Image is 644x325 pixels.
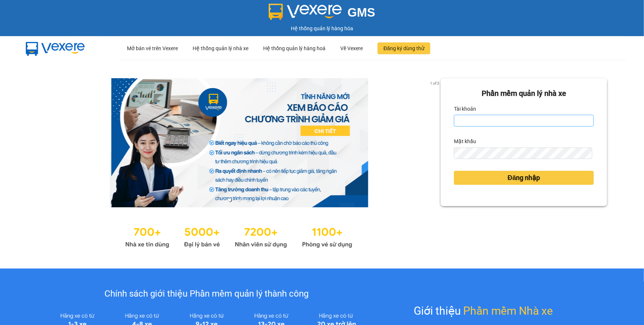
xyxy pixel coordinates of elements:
[454,135,476,147] label: Mật khẩu
[127,37,178,60] div: Mở bán vé trên Vexere
[37,78,47,207] button: previous slide / item
[269,11,375,17] a: GMS
[430,78,441,207] button: next slide / item
[383,44,424,52] span: Đăng ký dùng thử
[428,78,441,88] p: 1 of 3
[193,37,248,60] div: Hệ thống quản lý nhà xe
[454,88,594,99] div: Phần mềm quản lý nhà xe
[228,198,231,201] li: slide item 1
[454,148,592,159] input: Mật khẩu
[464,302,553,319] span: Phần mềm Nhà xe
[454,103,476,115] label: Tài khoản
[125,222,352,250] img: Statistics.png
[340,37,363,60] div: Về Vexere
[378,42,430,54] button: Đăng ký dùng thử
[269,4,342,20] img: logo 2
[237,198,240,201] li: slide item 2
[454,115,594,127] input: Tài khoản
[263,37,326,60] div: Hệ thống quản lý hàng hoá
[508,173,540,183] span: Đăng nhập
[246,198,249,201] li: slide item 3
[348,6,375,19] span: GMS
[414,302,553,319] div: Giới thiệu
[18,36,92,60] img: mbUUG5Q.png
[45,287,368,301] div: Chính sách giới thiệu Phần mềm quản lý thành công
[454,171,594,185] button: Đăng nhập
[2,24,642,32] div: Hệ thống quản lý hàng hóa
